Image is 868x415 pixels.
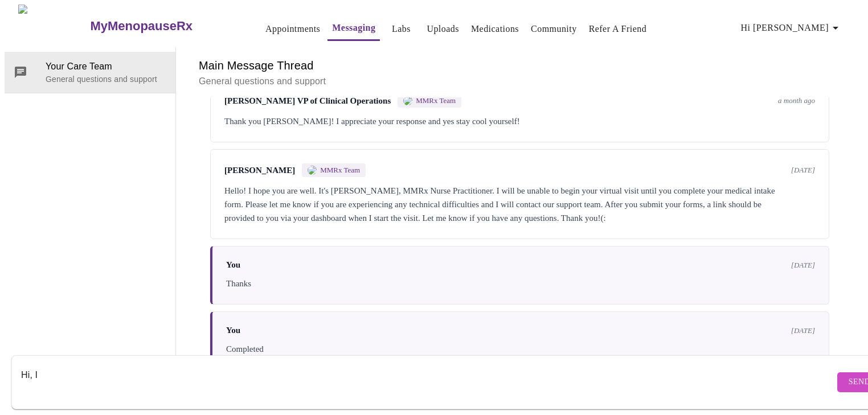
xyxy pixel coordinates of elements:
[736,17,847,39] button: Hi [PERSON_NAME]
[403,96,412,105] img: MMRX
[226,326,240,335] span: You
[224,96,391,106] span: [PERSON_NAME] VP of Clinical Operations
[392,21,411,37] a: Labs
[791,326,815,335] span: [DATE]
[427,21,459,37] a: Uploads
[531,21,577,37] a: Community
[18,5,89,47] img: MyMenopauseRx Logo
[741,20,842,36] span: Hi [PERSON_NAME]
[308,166,317,175] img: MMRX
[332,20,375,36] a: Messaging
[226,342,815,356] div: Completed
[584,18,652,40] button: Refer a Friend
[46,73,166,85] p: General questions and support
[224,184,815,225] div: Hello! I hope you are well. It's [PERSON_NAME], MMRx Nurse Practitioner. I will be unable to begi...
[416,96,456,105] span: MMRx Team
[226,260,240,270] span: You
[226,277,815,290] div: Thanks
[466,18,523,40] button: Medications
[778,96,815,105] span: a month ago
[471,21,519,37] a: Medications
[224,166,295,175] span: [PERSON_NAME]
[21,364,834,400] textarea: Send a message about your appointment
[5,52,175,93] div: Your Care TeamGeneral questions and support
[320,166,360,175] span: MMRx Team
[589,21,647,37] a: Refer a Friend
[261,18,325,40] button: Appointments
[791,261,815,270] span: [DATE]
[791,166,815,175] span: [DATE]
[224,114,815,128] div: Thank you [PERSON_NAME]! I appreciate your response and yes stay cool yourself!
[422,18,464,40] button: Uploads
[199,56,841,75] h6: Main Message Thread
[199,75,841,88] p: General questions and support
[383,18,419,40] button: Labs
[265,21,320,37] a: Appointments
[90,19,193,34] h3: MyMenopauseRx
[89,6,238,46] a: MyMenopauseRx
[327,17,380,41] button: Messaging
[526,18,582,40] button: Community
[46,60,166,73] span: Your Care Team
